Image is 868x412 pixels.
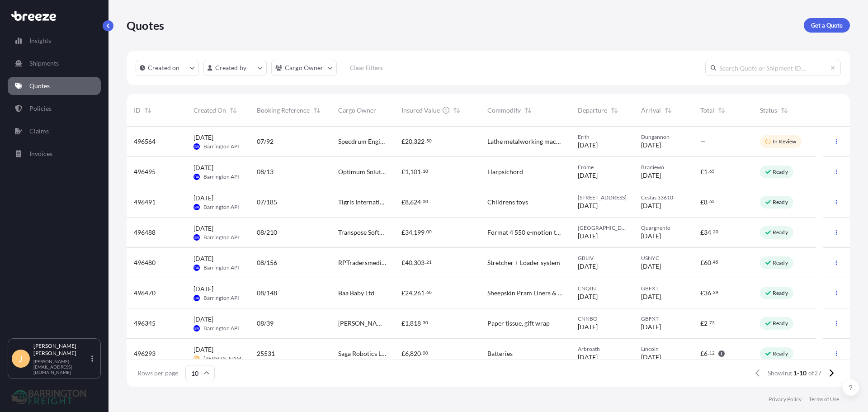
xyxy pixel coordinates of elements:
[708,200,709,203] span: .
[487,258,560,267] span: Stretcher + Loader system
[414,290,425,296] span: 261
[578,194,627,201] span: [STREET_ADDRESS]
[29,104,52,113] p: Policies
[203,294,239,302] span: Barrington API
[11,390,86,404] img: organization-logo
[712,291,712,294] span: .
[578,164,627,171] span: Frome
[203,204,239,211] span: Barrington API
[709,200,715,203] span: 62
[29,36,51,45] p: Insights
[401,199,405,205] span: £
[193,254,213,263] span: [DATE]
[8,99,101,118] a: Policies
[578,322,598,331] span: [DATE]
[338,198,387,207] span: Tigris International Wholesale Ltd
[641,201,661,210] span: [DATE]
[194,263,199,272] span: BA
[423,170,428,173] span: 10
[641,106,661,115] span: Arrival
[708,321,709,324] span: .
[769,396,802,403] a: Privacy Policy
[338,137,387,146] span: Specdrum Engineering
[578,171,598,180] span: [DATE]
[8,145,101,163] a: Invoices
[700,106,714,115] span: Total
[773,350,788,357] p: Ready
[704,169,708,175] span: 1
[8,77,101,95] a: Quotes
[193,194,213,203] span: [DATE]
[215,63,247,72] p: Created by
[423,351,428,355] span: 00
[700,290,704,296] span: £
[700,169,704,175] span: £
[412,290,414,296] span: ,
[808,369,821,378] span: of 27
[578,106,607,115] span: Departure
[641,315,686,322] span: GBFXT
[285,63,324,72] p: Cargo Owner
[578,285,627,292] span: CNQIN
[421,321,422,324] span: .
[704,199,708,205] span: 8
[409,169,410,175] span: ,
[8,54,101,72] a: Shipments
[578,292,598,301] span: [DATE]
[401,260,405,266] span: £
[193,163,213,172] span: [DATE]
[804,18,850,33] a: Get a Quote
[134,106,141,115] span: ID
[713,260,718,264] span: 45
[409,320,410,327] span: ,
[410,320,421,327] span: 818
[705,60,841,76] input: Search Quote or Shipment ID...
[409,350,410,357] span: ,
[704,350,708,357] span: 6
[700,260,704,266] span: £
[773,320,788,327] p: Ready
[137,369,178,378] span: Rows per page
[641,224,686,232] span: Quargnento
[641,255,686,262] span: USNYC
[338,106,376,115] span: Cargo Owner
[203,325,239,332] span: Barrington API
[487,167,523,176] span: Harpsichord
[29,59,59,68] p: Shipments
[193,315,213,324] span: [DATE]
[487,106,521,115] span: Commodity
[134,167,156,176] span: 496495
[257,137,274,146] span: 07/92
[578,232,598,241] span: [DATE]
[708,170,709,173] span: .
[8,32,101,50] a: Insights
[401,229,405,236] span: £
[578,315,627,322] span: CNNBO
[203,143,239,150] span: Barrington API
[451,105,462,116] button: Sort
[341,61,392,75] button: Clear Filters
[793,369,807,378] span: 1-10
[578,346,627,353] span: Arbroath
[716,105,727,116] button: Sort
[410,199,421,205] span: 624
[425,291,426,294] span: .
[194,142,199,151] span: BA
[809,396,839,403] a: Terms of Use
[760,106,777,115] span: Status
[768,369,792,378] span: Showing
[257,349,275,358] span: 25531
[405,229,412,236] span: 34
[487,319,550,328] span: Paper tissue, gift wrap
[405,350,409,357] span: 6
[412,229,414,236] span: ,
[311,105,322,116] button: Sort
[401,350,405,357] span: £
[578,224,627,232] span: [GEOGRAPHIC_DATA]
[700,320,704,327] span: £
[641,262,661,271] span: [DATE]
[423,200,428,203] span: 00
[338,228,387,237] span: Transpose Software Limited
[487,137,563,146] span: Lathe metalworking machine
[203,173,239,180] span: Barrington API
